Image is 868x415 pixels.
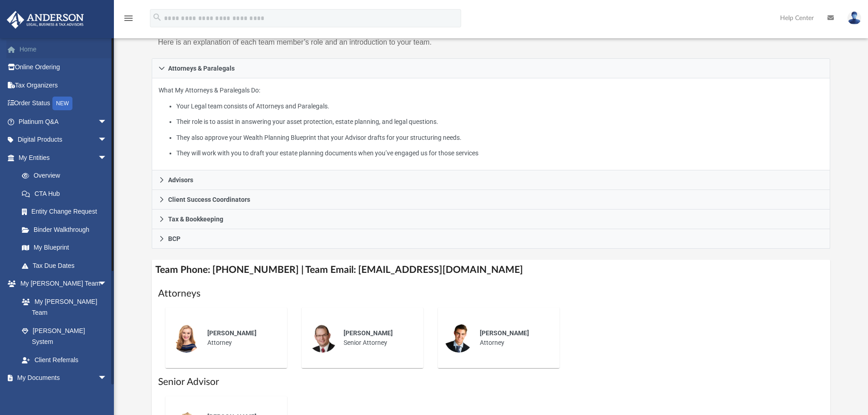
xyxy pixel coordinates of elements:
[172,323,201,353] img: thumbnail
[201,322,281,354] div: Attorney
[13,184,121,203] a: CTA Hub
[847,11,861,25] img: User Pic
[152,210,831,229] a: Tax & Bookkeeping
[6,369,116,387] a: My Documentsarrow_drop_down
[176,148,823,159] li: They will work with you to draft your estate planning documents when you’ve engaged us for those ...
[13,239,116,257] a: My Blueprint
[168,216,223,222] span: Tax & Bookkeeping
[308,323,337,353] img: thumbnail
[158,287,824,300] h1: Attorneys
[6,131,121,149] a: Digital Productsarrow_drop_down
[6,275,116,293] a: My [PERSON_NAME] Teamarrow_drop_down
[158,375,824,389] h1: Senior Advisor
[6,113,121,131] a: Platinum Q&Aarrow_drop_down
[6,58,121,77] a: Online Ordering
[168,65,235,72] span: Attorneys & Paralegals
[152,58,831,78] a: Attorneys & Paralegals
[168,177,193,183] span: Advisors
[152,78,831,171] div: Attorneys & Paralegals
[6,149,121,167] a: My Entitiesarrow_drop_down
[207,329,257,337] span: [PERSON_NAME]
[176,116,823,128] li: Their role is to assist in answering your asset protection, estate planning, and legal questions.
[13,220,121,239] a: Binder Walkthrough
[123,17,134,24] a: menu
[13,292,112,322] a: My [PERSON_NAME] Team
[123,13,134,24] i: menu
[6,94,121,113] a: Order StatusNEW
[337,322,417,354] div: Senior Attorney
[98,369,116,388] span: arrow_drop_down
[168,236,180,242] span: BCP
[98,113,116,131] span: arrow_drop_down
[176,132,823,143] li: They also approve your Wealth Planning Blueprint that your Advisor drafts for your structuring ne...
[152,190,831,210] a: Client Success Coordinators
[13,167,121,185] a: Overview
[152,12,162,22] i: search
[52,97,72,110] div: NEW
[98,131,116,149] span: arrow_drop_down
[168,196,250,203] span: Client Success Coordinators
[4,11,87,29] img: Anderson Advisors Platinum Portal
[444,323,473,353] img: thumbnail
[13,351,116,369] a: Client Referrals
[344,329,393,337] span: [PERSON_NAME]
[158,36,485,49] p: Here is an explanation of each team member’s role and an introduction to your team.
[13,256,121,275] a: Tax Due Dates
[159,85,824,159] p: What My Attorneys & Paralegals Do:
[13,203,121,221] a: Entity Change Request
[13,322,116,351] a: [PERSON_NAME] System
[473,322,553,354] div: Attorney
[480,329,529,337] span: [PERSON_NAME]
[6,40,121,58] a: Home
[152,170,831,190] a: Advisors
[152,229,831,249] a: BCP
[152,260,831,280] h4: Team Phone: [PHONE_NUMBER] | Team Email: [EMAIL_ADDRESS][DOMAIN_NAME]
[176,101,823,112] li: Your Legal team consists of Attorneys and Paralegals.
[98,275,116,293] span: arrow_drop_down
[6,76,121,94] a: Tax Organizers
[98,149,116,167] span: arrow_drop_down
